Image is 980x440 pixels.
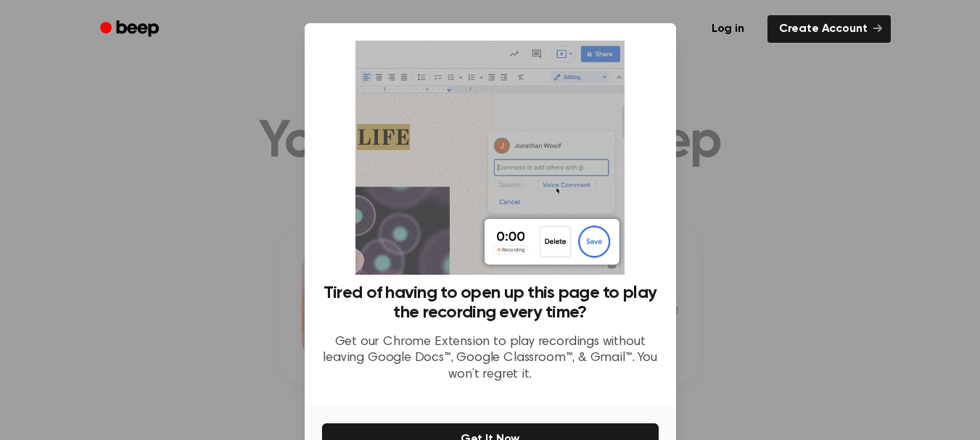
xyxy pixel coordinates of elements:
[767,15,891,43] a: Create Account
[322,334,659,383] p: Get our Chrome Extension to play recordings without leaving Google Docs™, Google Classroom™, & Gm...
[355,41,625,275] img: Beep extension in action
[322,283,659,323] h3: Tired of having to open up this page to play the recording every time?
[90,15,172,43] a: Beep
[697,12,759,46] a: Log in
